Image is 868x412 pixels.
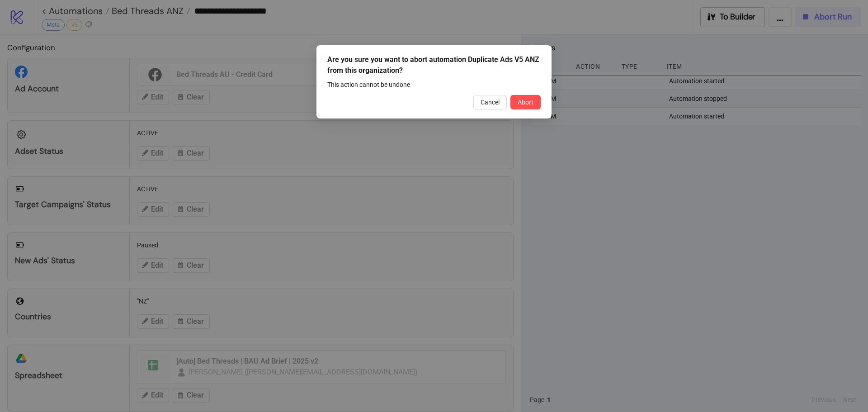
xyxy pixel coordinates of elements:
[518,99,533,106] span: Abort
[510,95,541,109] button: Abort
[327,80,541,90] div: This action cannot be undone
[481,99,500,106] span: Cancel
[473,95,507,109] button: Cancel
[327,54,541,76] div: Are you sure you want to abort automation Duplicate Ads V5 ANZ from this organization?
